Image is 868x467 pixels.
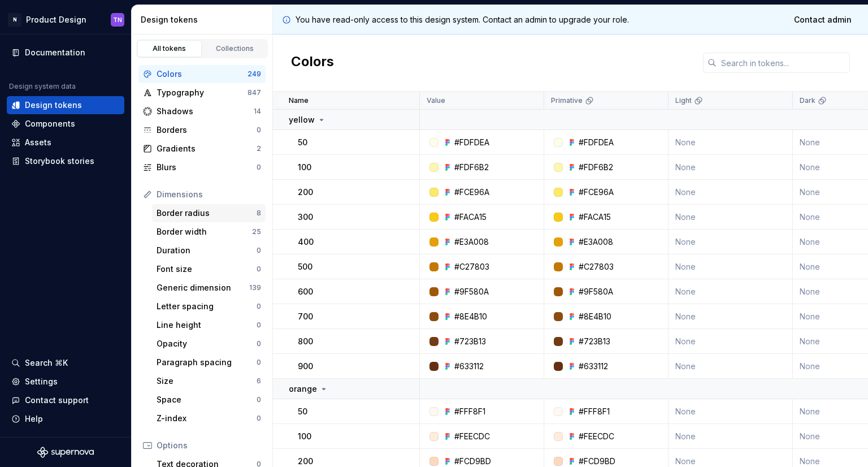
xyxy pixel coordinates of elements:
a: Border radius8 [152,204,266,222]
div: 0 [257,321,261,330]
p: 400 [298,236,314,248]
p: Dark [800,96,815,105]
a: Design tokens [7,96,124,114]
div: #FACA15 [579,211,611,223]
div: #E3A008 [579,236,613,248]
a: Borders0 [138,121,266,139]
p: Primative [551,96,583,105]
span: Contact admin [794,14,852,25]
p: yellow [289,114,315,126]
div: Search ⌘K [25,357,68,369]
a: Documentation [7,44,124,62]
a: Typography847 [138,84,266,102]
p: 200 [298,187,313,198]
td: None [669,424,793,449]
div: #723B13 [454,336,486,347]
div: TN [113,15,122,24]
div: 0 [257,358,261,367]
div: Generic dimension [157,282,249,293]
div: Contact support [25,395,89,406]
div: 8 [257,209,261,218]
a: Letter spacing0 [152,297,266,315]
div: #C27803 [454,261,489,273]
div: Space [157,394,257,405]
div: #FCD9BD [454,456,491,467]
p: orange [289,383,317,395]
div: #FCE96A [579,187,614,198]
div: Border radius [157,207,257,219]
a: Size6 [152,372,266,390]
td: None [669,399,793,424]
div: #FFF8F1 [454,406,485,417]
a: Generic dimension139 [152,279,266,297]
svg: Supernova Logo [37,447,94,458]
div: Design tokens [141,14,268,25]
div: #FEECDC [454,431,490,442]
div: #FCE96A [454,187,489,198]
div: Z-index [157,413,257,424]
p: Name [289,96,309,105]
div: 0 [257,302,261,311]
a: Space0 [152,391,266,409]
td: None [669,254,793,279]
div: #9F580A [454,286,489,297]
div: #FDF6B2 [579,162,613,173]
div: Design tokens [25,100,82,111]
a: Border width25 [152,223,266,241]
div: Documentation [25,47,85,58]
div: Options [157,440,261,451]
p: 100 [298,431,311,442]
div: Product Design [26,14,86,25]
a: Paragraph spacing0 [152,353,266,371]
p: 900 [298,361,313,372]
div: 0 [257,163,261,172]
div: #C27803 [579,261,614,273]
div: Gradients [157,143,257,154]
td: None [669,354,793,379]
button: NProduct DesignTN [2,7,129,32]
td: None [669,130,793,155]
a: Assets [7,133,124,152]
div: Help [25,413,43,425]
div: #FCD9BD [579,456,615,467]
td: None [669,329,793,354]
div: #FDF6B2 [454,162,489,173]
a: Font size0 [152,260,266,278]
div: Assets [25,137,51,148]
a: Opacity0 [152,335,266,353]
div: Size [157,375,257,387]
div: 0 [257,414,261,423]
div: #8E4B10 [454,311,487,322]
div: #633112 [579,361,608,372]
div: #FEECDC [579,431,614,442]
div: Border width [157,226,252,237]
p: 600 [298,286,313,297]
p: 700 [298,311,313,322]
div: 249 [248,70,261,79]
div: 6 [257,377,261,386]
h2: Colors [291,53,334,73]
div: 0 [257,126,261,135]
div: Line height [157,319,257,331]
p: Light [675,96,692,105]
a: Storybook stories [7,152,124,170]
button: Contact support [7,391,124,409]
div: Typography [157,87,248,98]
div: #633112 [454,361,484,372]
div: Paragraph spacing [157,357,257,368]
div: 847 [248,88,261,97]
a: Colors249 [138,65,266,83]
div: N [8,13,21,27]
a: Gradients2 [138,140,266,158]
div: #E3A008 [454,236,489,248]
div: 2 [257,144,261,153]
div: 0 [257,395,261,404]
div: Duration [157,245,257,256]
p: 50 [298,406,307,417]
a: Duration0 [152,241,266,260]
div: Opacity [157,338,257,349]
a: Settings [7,373,124,391]
div: 0 [257,339,261,348]
button: Help [7,410,124,428]
p: 300 [298,211,313,223]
